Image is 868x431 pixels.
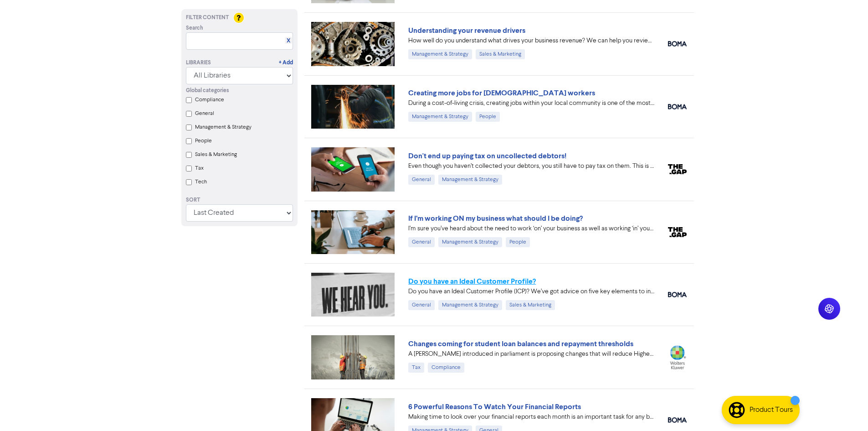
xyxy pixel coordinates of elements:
div: Filter Content [186,14,293,22]
label: Compliance [195,96,224,104]
img: boma_accounting [668,41,687,47]
div: Sales & Marketing [506,300,555,310]
span: Search [186,24,203,32]
label: Tech [195,178,207,186]
label: Management & Strategy [195,123,252,131]
a: Changes coming for student loan balances and repayment thresholds [408,339,633,348]
div: Tax [408,363,424,373]
div: Sort [186,196,293,204]
a: + Add [279,59,293,67]
a: If I’m working ON my business what should I be doing? [408,214,583,223]
div: During a cost-of-living crisis, creating jobs within your local community is one of the most impo... [408,99,654,108]
div: General [408,300,435,310]
a: Understanding your revenue drivers [408,26,525,35]
div: Sales & Marketing [476,49,525,59]
div: Management & Strategy [408,49,472,59]
div: People [506,237,530,247]
img: boma [668,104,687,109]
div: Compliance [428,363,464,373]
div: How well do you understand what drives your business revenue? We can help you review your numbers... [408,36,654,46]
div: Management & Strategy [438,175,502,185]
div: General [408,237,435,247]
iframe: Chat Widget [822,387,868,431]
a: Creating more jobs for [DEMOGRAPHIC_DATA] workers [408,88,595,98]
label: Tax [195,164,204,172]
img: boma_accounting [668,417,687,423]
label: People [195,137,212,145]
label: General [195,109,214,118]
div: Making time to look over your financial reports each month is an important task for any business ... [408,412,654,422]
div: A Bill introduced in parliament is proposing changes that will reduce Higher Education Loan Progr... [408,349,654,359]
a: Don't end up paying tax on uncollected debtors! [408,151,566,161]
div: I’m sure you’ve heard about the need to work ‘on’ your business as well as working ‘in’ your busi... [408,224,654,234]
div: Management & Strategy [438,300,502,310]
div: Libraries [186,59,211,67]
a: Do you have an Ideal Customer Profile? [408,277,536,286]
div: General [408,175,435,185]
img: thegap [668,164,687,174]
a: X [287,37,290,44]
div: Management & Strategy [408,112,472,122]
div: Even though you haven’t collected your debtors, you still have to pay tax on them. This is becaus... [408,161,654,171]
div: Management & Strategy [438,237,502,247]
img: boma [668,292,687,297]
div: Global categories [186,87,293,95]
a: 6 Powerful Reasons To Watch Your Financial Reports [408,402,581,411]
div: Do you have an Ideal Customer Profile (ICP)? We’ve got advice on five key elements to include in ... [408,287,654,296]
div: People [476,112,500,122]
img: thegap [668,227,687,237]
label: Sales & Marketing [195,151,237,159]
img: wolters_kluwer [668,345,687,369]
